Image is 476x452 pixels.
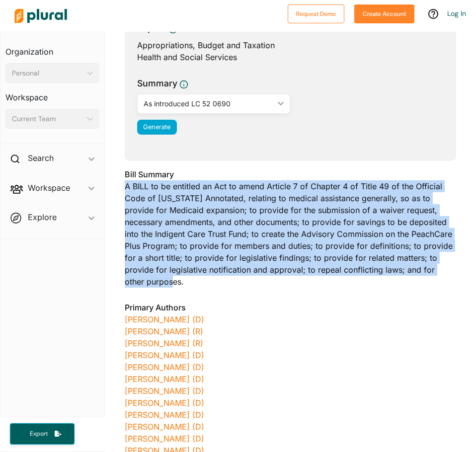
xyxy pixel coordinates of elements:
[125,362,204,372] a: [PERSON_NAME] (D)
[5,37,99,59] h3: Organization
[125,374,204,384] a: [PERSON_NAME] (D)
[288,8,344,18] a: Request Demo
[447,9,466,18] a: Log In
[125,168,456,294] div: A BILL to be entitled an Act to amend Article 7 of Chapter 4 of Title 49 of the Official Code of ...
[12,68,83,78] div: Personal
[354,4,414,23] button: Create Account
[125,434,204,444] a: [PERSON_NAME] (D)
[125,398,204,408] a: [PERSON_NAME] (D)
[12,114,83,124] div: Current Team
[23,430,55,438] span: Export
[125,168,456,180] h3: Bill Summary
[137,51,444,63] div: Health and Social Services
[125,386,204,396] a: [PERSON_NAME] (D)
[143,123,170,131] span: Generate
[137,39,444,51] div: Appropriations, Budget and Taxation
[125,301,456,313] h3: Primary Authors
[28,152,54,163] h2: Search
[125,350,204,360] a: [PERSON_NAME] (D)
[10,423,75,445] button: Export
[125,410,204,420] a: [PERSON_NAME] (D)
[137,77,177,90] h3: Summary
[288,4,344,23] button: Request Demo
[354,8,414,18] a: Create Account
[125,338,203,348] a: [PERSON_NAME] (R)
[125,326,203,336] a: [PERSON_NAME] (R)
[125,422,204,432] a: [PERSON_NAME] (D)
[5,83,99,105] h3: Workspace
[137,120,177,135] button: Generate
[125,314,204,324] a: [PERSON_NAME] (D)
[144,98,274,109] div: As introduced LC 52 0690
